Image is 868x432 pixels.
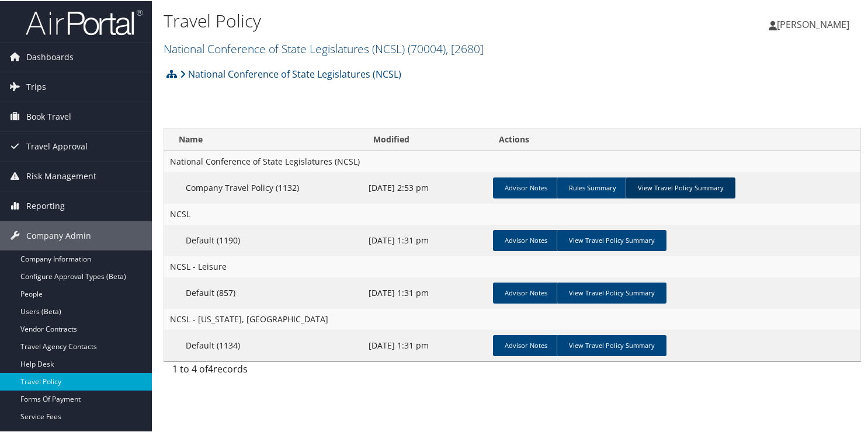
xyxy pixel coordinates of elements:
span: 4 [208,361,213,374]
td: Company Travel Policy (1132) [164,171,363,203]
th: Modified: activate to sort column ascending [363,127,488,150]
td: NCSL - Leisure [164,255,860,276]
th: Name: activate to sort column ascending [164,127,363,150]
span: Travel Approval [26,131,88,160]
td: [DATE] 1:31 pm [363,224,488,255]
span: Book Travel [26,101,71,130]
h1: Travel Policy [164,8,629,32]
span: Reporting [26,190,65,220]
td: [DATE] 1:31 pm [363,276,488,308]
td: Default (1190) [164,224,363,255]
a: Advisor Notes [493,281,559,302]
td: NCSL [164,203,860,224]
a: Rules Summary [557,176,628,197]
a: Advisor Notes [493,334,559,355]
th: Actions [488,127,860,150]
a: View Travel Policy Summary [557,281,666,302]
span: Trips [26,71,46,100]
td: NCSL - [US_STATE], [GEOGRAPHIC_DATA] [164,308,860,329]
span: Risk Management [26,161,96,190]
td: [DATE] 2:53 pm [363,171,488,203]
a: Advisor Notes [493,229,559,250]
span: ( 70004 ) [408,40,446,55]
td: National Conference of State Legislatures (NCSL) [164,150,860,171]
span: [PERSON_NAME] [777,17,849,30]
td: Default (1134) [164,329,363,360]
span: , [ 2680 ] [446,40,484,55]
a: View Travel Policy Summary [626,176,735,197]
span: Company Admin [26,220,91,249]
div: 1 to 4 of records [172,361,329,381]
span: Dashboards [26,41,74,71]
a: Advisor Notes [493,176,559,197]
a: View Travel Policy Summary [557,334,666,355]
td: Default (857) [164,276,363,308]
img: airportal-logo.png [26,8,143,35]
td: [DATE] 1:31 pm [363,329,488,360]
a: [PERSON_NAME] [769,6,861,41]
a: View Travel Policy Summary [557,229,666,250]
a: National Conference of State Legislatures (NCSL) [180,61,401,85]
a: National Conference of State Legislatures (NCSL) [164,40,484,55]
